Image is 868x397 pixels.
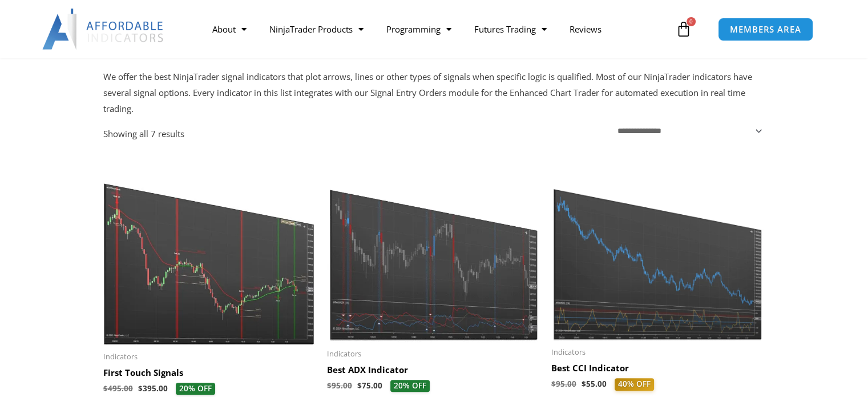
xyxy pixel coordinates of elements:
nav: Menu [201,16,673,42]
span: MEMBERS AREA [730,25,801,34]
img: Best ADX Indicator [327,162,540,342]
a: Best CCI Indicator [551,363,764,378]
span: $ [138,383,143,394]
p: We offer the best NinjaTrader signal indicators that plot arrows, lines or other types of signals... [103,69,765,117]
bdi: 395.00 [138,383,168,394]
h2: Best ADX Indicator [327,364,540,376]
bdi: 495.00 [103,383,133,394]
span: $ [103,383,108,394]
span: 20% OFF [176,383,215,395]
a: First Touch Signals [103,367,316,383]
a: NinjaTrader Products [258,16,375,42]
span: $ [357,380,362,391]
bdi: 55.00 [582,379,607,389]
bdi: 75.00 [357,380,382,391]
bdi: 95.00 [551,379,576,389]
a: Best ADX Indicator [327,364,540,380]
a: Programming [375,16,463,42]
span: 40% OFF [615,378,654,391]
span: Indicators [551,347,764,357]
span: $ [327,380,332,391]
h2: Best CCI Indicator [551,363,764,374]
img: LogoAI | Affordable Indicators – NinjaTrader [42,9,165,50]
span: $ [582,379,586,389]
span: 0 [687,17,696,26]
span: Indicators [327,349,540,359]
a: 0 [659,13,709,46]
span: 20% OFF [390,380,430,392]
span: Indicators [103,352,316,362]
a: Futures Trading [463,16,558,42]
img: First Touch Signals 1 [103,162,316,344]
a: Reviews [558,16,613,42]
span: $ [551,379,556,389]
img: Best CCI Indicator [551,162,764,340]
p: Showing all 7 results [103,130,184,138]
select: Shop order [611,121,765,140]
bdi: 95.00 [327,380,352,391]
h2: First Touch Signals [103,367,316,379]
a: About [201,16,258,42]
a: MEMBERS AREA [718,18,813,41]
